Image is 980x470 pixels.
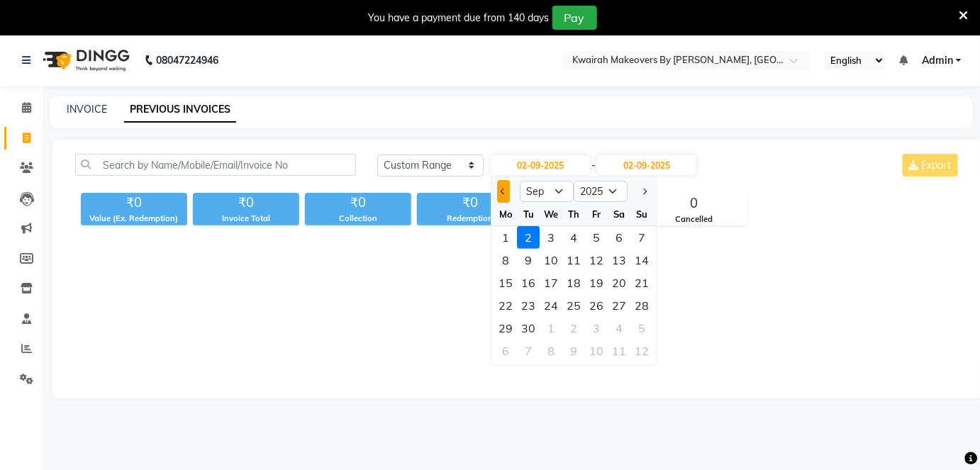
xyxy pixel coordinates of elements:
div: Redemption [417,213,523,225]
select: Select year [574,181,628,202]
div: 16 [518,272,540,294]
div: 30 [518,317,540,340]
div: ₹0 [305,193,411,213]
div: Friday, September 12, 2025 [586,249,608,272]
div: Sunday, September 28, 2025 [631,294,654,317]
div: Su [631,203,654,225]
input: Start Date [491,155,590,175]
input: Search by Name/Mobile/Email/Invoice No [75,154,356,176]
a: INVOICE [67,103,107,116]
div: Collection [305,213,411,225]
div: Tuesday, September 30, 2025 [518,317,540,340]
div: Friday, September 5, 2025 [586,226,608,249]
div: 24 [540,294,563,317]
div: 12 [631,340,654,362]
div: Monday, September 29, 2025 [495,317,518,340]
div: 2 [563,317,586,340]
div: 1 [540,317,563,340]
div: Fr [586,203,608,225]
div: Monday, September 1, 2025 [495,226,518,249]
div: Tuesday, October 7, 2025 [518,340,540,362]
div: 21 [631,272,654,294]
div: Sunday, October 5, 2025 [631,317,654,340]
div: Sunday, September 7, 2025 [631,226,654,249]
div: Friday, September 19, 2025 [586,272,608,294]
div: 23 [518,294,540,317]
div: Thursday, October 9, 2025 [563,340,586,362]
div: 14 [631,249,654,272]
div: Monday, September 22, 2025 [495,294,518,317]
div: 3 [586,317,608,340]
div: Tuesday, September 16, 2025 [518,272,540,294]
div: Saturday, September 20, 2025 [608,272,631,294]
div: 12 [586,249,608,272]
div: 27 [608,294,631,317]
div: Friday, October 3, 2025 [586,317,608,340]
select: Select month [520,181,574,202]
div: Thursday, October 2, 2025 [563,317,586,340]
div: Friday, October 10, 2025 [586,340,608,362]
div: Saturday, October 4, 2025 [608,317,631,340]
div: Wednesday, September 3, 2025 [540,226,563,249]
span: Empty list [75,242,961,384]
button: Previous month [498,180,510,203]
div: Saturday, September 6, 2025 [608,226,631,249]
div: ₹0 [193,193,299,213]
div: 11 [608,340,631,362]
div: Sa [608,203,631,225]
div: Wednesday, September 17, 2025 [540,272,563,294]
span: Admin [922,53,953,68]
div: We [540,203,563,225]
div: 20 [608,272,631,294]
div: 7 [631,226,654,249]
button: Pay [552,6,597,30]
span: - [591,158,596,173]
div: Friday, September 26, 2025 [586,294,608,317]
div: Sunday, September 21, 2025 [631,272,654,294]
div: Value (Ex. Redemption) [81,213,187,225]
div: Invoice Total [193,213,299,225]
div: 19 [586,272,608,294]
div: Monday, September 15, 2025 [495,272,518,294]
div: Saturday, October 11, 2025 [608,340,631,362]
div: You have a payment due from 140 days [369,11,550,26]
div: 3 [540,226,563,249]
div: Monday, September 8, 2025 [495,249,518,272]
div: 5 [631,317,654,340]
div: 10 [540,249,563,272]
div: Wednesday, September 10, 2025 [540,249,563,272]
div: Mo [495,203,518,225]
a: PREVIOUS INVOICES [124,97,236,123]
div: 29 [495,317,518,340]
div: Sunday, October 12, 2025 [631,340,654,362]
div: 13 [608,249,631,272]
div: Thursday, September 18, 2025 [563,272,586,294]
div: Monday, October 6, 2025 [495,340,518,362]
div: 18 [563,272,586,294]
div: Cancelled [642,213,747,225]
div: Sunday, September 14, 2025 [631,249,654,272]
div: 26 [586,294,608,317]
div: 28 [631,294,654,317]
div: Thursday, September 11, 2025 [563,249,586,272]
div: 25 [563,294,586,317]
div: 0 [642,194,747,213]
div: 17 [540,272,563,294]
div: Wednesday, October 8, 2025 [540,340,563,362]
div: 8 [495,249,518,272]
div: Thursday, September 4, 2025 [563,226,586,249]
input: End Date [597,155,696,175]
div: Tuesday, September 23, 2025 [518,294,540,317]
div: 1 [495,226,518,249]
div: 11 [563,249,586,272]
div: Thursday, September 25, 2025 [563,294,586,317]
div: ₹0 [81,193,187,213]
div: 5 [586,226,608,249]
b: 08047224946 [156,40,218,80]
div: 8 [540,340,563,362]
div: Tuesday, September 9, 2025 [518,249,540,272]
div: Wednesday, October 1, 2025 [540,317,563,340]
div: Th [563,203,586,225]
div: 9 [518,249,540,272]
div: Saturday, September 27, 2025 [608,294,631,317]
